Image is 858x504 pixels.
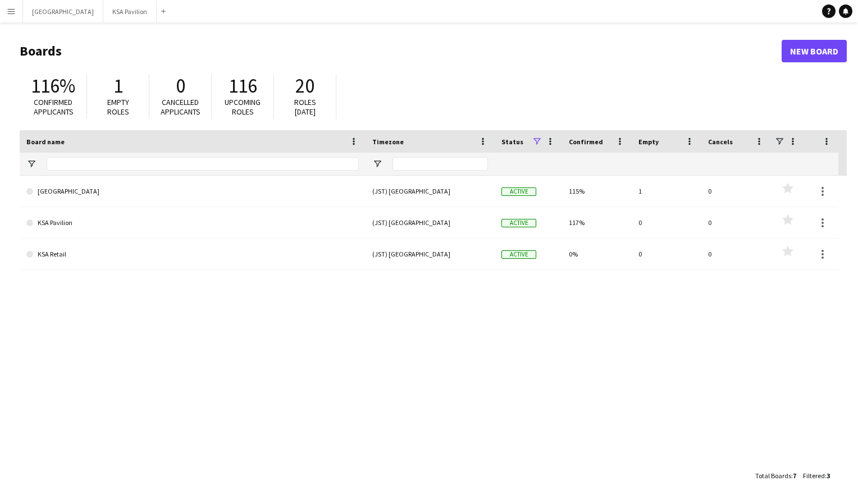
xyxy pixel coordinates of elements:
span: 3 [827,471,830,480]
span: 0 [176,74,185,98]
span: 20 [295,74,314,98]
span: Total Boards [755,471,791,480]
h1: Boards [20,43,782,59]
button: Open Filter Menu [372,159,382,169]
span: 7 [793,471,796,480]
input: Timezone Filter Input [393,157,488,171]
div: (JST) [GEOGRAPHIC_DATA] [366,207,495,238]
div: 0% [562,239,632,269]
span: Roles [DATE] [294,97,316,117]
span: Timezone [372,138,404,146]
span: Empty roles [107,97,129,117]
div: 0 [701,239,771,269]
div: 115% [562,176,632,207]
span: Board name [26,138,65,146]
div: 0 [701,207,771,238]
span: Active [501,250,536,259]
span: Status [501,138,523,146]
div: 1 [632,176,701,207]
span: 1 [113,74,123,98]
span: 116% [31,74,75,98]
div: : [803,465,830,487]
span: Cancels [708,138,733,146]
span: Active [501,219,536,227]
span: Empty [638,138,659,146]
span: 116 [229,74,257,98]
a: KSA Retail [26,239,359,270]
div: : [755,465,796,487]
div: (JST) [GEOGRAPHIC_DATA] [366,176,495,207]
button: KSA Pavilion [103,1,157,22]
a: [GEOGRAPHIC_DATA] [26,176,359,207]
span: Confirmed [569,138,603,146]
span: Upcoming roles [225,97,261,117]
span: Cancelled applicants [161,97,200,117]
span: Active [501,187,536,196]
div: 0 [632,239,701,269]
div: (JST) [GEOGRAPHIC_DATA] [366,239,495,269]
div: 117% [562,207,632,238]
a: New Board [782,40,847,62]
button: Open Filter Menu [26,159,36,169]
div: 0 [632,207,701,238]
div: 0 [701,176,771,207]
input: Board name Filter Input [47,157,359,171]
span: Confirmed applicants [34,97,74,117]
button: [GEOGRAPHIC_DATA] [23,1,103,22]
a: KSA Pavilion [26,207,359,239]
span: Filtered [803,471,825,480]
